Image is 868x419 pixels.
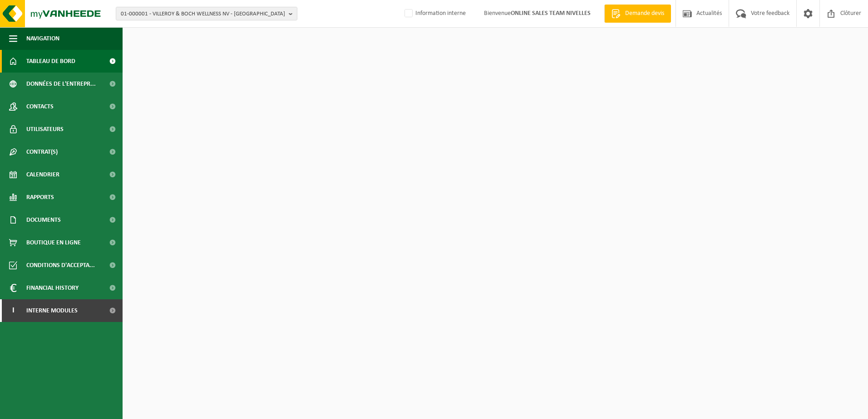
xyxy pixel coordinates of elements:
[604,5,671,23] a: Demande devis
[623,9,666,18] span: Demande devis
[26,141,58,163] span: Contrat(s)
[26,209,61,231] span: Documents
[26,50,75,73] span: Tableau de bord
[26,186,54,209] span: Rapports
[26,254,95,277] span: Conditions d'accepta...
[26,299,78,322] span: Interne modules
[26,231,81,254] span: Boutique en ligne
[26,73,96,95] span: Données de l'entrepr...
[26,27,59,50] span: Navigation
[26,95,54,118] span: Contacts
[121,7,285,21] span: 01-000001 - VILLEROY & BOCH WELLNESS NV - [GEOGRAPHIC_DATA]
[26,163,59,186] span: Calendrier
[116,7,297,20] button: 01-000001 - VILLEROY & BOCH WELLNESS NV - [GEOGRAPHIC_DATA]
[26,118,64,141] span: Utilisateurs
[26,277,79,299] span: Financial History
[9,299,17,322] span: I
[511,10,591,17] strong: ONLINE SALES TEAM NIVELLES
[403,7,466,20] label: Information interne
